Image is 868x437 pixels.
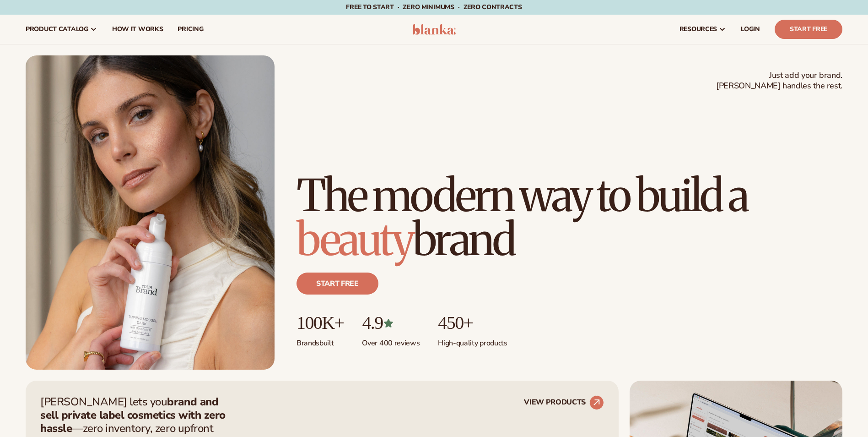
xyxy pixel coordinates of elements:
a: Start Free [775,20,842,39]
span: LOGIN [741,26,760,33]
p: Brands built [297,333,344,348]
p: 4.9 [362,313,420,333]
a: VIEW PRODUCTS [524,395,604,410]
span: beauty [297,212,413,267]
span: product catalog [26,26,88,33]
span: resources [679,26,717,33]
span: pricing [178,26,203,33]
a: How It Works [105,15,171,44]
a: resources [672,15,733,44]
p: 450+ [438,313,507,333]
span: Free to start · ZERO minimums · ZERO contracts [346,3,522,11]
h1: The modern way to build a brand [297,174,842,262]
img: Female holding tanning mousse. [26,55,275,370]
span: How It Works [112,26,163,33]
a: Start free [297,273,378,295]
a: pricing [170,15,210,44]
a: LOGIN [733,15,767,44]
img: logo [412,24,456,35]
span: Just add your brand. [PERSON_NAME] handles the rest. [716,70,842,92]
a: product catalog [18,15,105,44]
p: Over 400 reviews [362,333,420,348]
p: 100K+ [297,313,344,333]
strong: brand and sell private label cosmetics with zero hassle [40,394,226,436]
p: High-quality products [438,333,507,348]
